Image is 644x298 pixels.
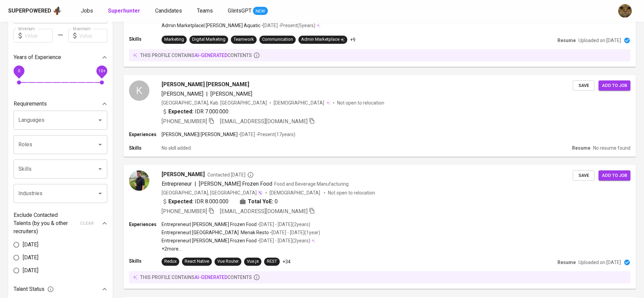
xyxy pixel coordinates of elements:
svg: By Jakarta recruiter [247,171,254,178]
span: Add to job [602,82,627,90]
p: Requirements [14,100,47,108]
span: [PERSON_NAME] [162,91,203,97]
div: Digital Marketing [192,36,225,43]
span: [PHONE_NUMBER] [162,118,207,125]
button: Open [95,189,105,198]
span: Save [576,172,591,180]
span: Jobs [81,7,93,14]
span: [EMAIL_ADDRESS][DOMAIN_NAME] [220,118,308,125]
span: NEW [253,8,268,15]
span: Talent Status [14,285,54,293]
p: Uploaded on [DATE] [578,37,621,44]
p: Resume [557,37,576,44]
p: Skills [129,36,162,42]
p: this profile contains contents [140,52,252,59]
a: Teams [197,7,214,15]
p: Exclude Contacted Talents (by you & other recruiters) [14,211,76,236]
p: +9 [350,36,355,43]
button: Open [95,140,105,149]
img: 03b7e27553b8671699126fc6e01c8920.jpg [129,170,149,191]
p: • [DATE] - Present ( 17 years ) [238,131,295,138]
p: this profile contains contents [140,274,252,281]
p: Not open to relocation [337,99,384,106]
p: Uploaded on [DATE] [578,259,621,266]
div: Marketing [164,36,184,43]
span: GlintsGPT [228,7,252,14]
span: Teams [197,7,213,14]
div: Redux [164,258,177,265]
input: Value [79,29,107,42]
div: Communication [262,36,293,43]
span: Entrepreneur [162,181,192,187]
b: Total YoE: [248,198,273,206]
p: • [DATE] - Present ( 5 years ) [260,22,315,29]
img: ec6c0910-f960-4a00-a8f8-c5744e41279e.jpg [618,4,632,18]
a: Candidates [155,7,183,15]
span: [PERSON_NAME] [210,91,252,97]
div: Superpowered [8,7,51,15]
img: magic_wand.svg [257,190,263,195]
div: Requirements [14,97,107,111]
span: [PERSON_NAME] [PERSON_NAME] [162,80,249,89]
a: Superhunter [108,7,142,15]
p: +2 more ... [162,245,320,252]
span: AI-generated [195,275,227,280]
span: 10+ [98,69,105,73]
p: Not open to relocation [328,189,375,196]
div: React Native [185,258,209,265]
button: Add to job [599,80,630,91]
a: GlintsGPT NEW [228,7,268,15]
span: 0 [18,69,20,73]
span: | [206,90,208,98]
span: Add to job [602,172,627,180]
p: [PERSON_NAME] | [PERSON_NAME] [162,131,238,138]
div: Admin Marketplace [301,36,345,43]
div: IDR 7.000.000 [162,108,228,116]
div: Vue Router [217,258,239,265]
p: Entrepreneur | [PERSON_NAME] Frozen Food [162,221,257,228]
div: Talent Status [14,282,107,296]
a: Jobs [81,7,94,15]
div: [GEOGRAPHIC_DATA], [GEOGRAPHIC_DATA] [162,189,263,196]
b: Expected: [168,198,194,206]
span: [DATE] [23,254,38,262]
button: Add to job [599,170,630,181]
span: 0 [275,198,278,206]
span: [EMAIL_ADDRESS][DOMAIN_NAME] [220,208,308,215]
p: Experiences [129,131,162,138]
p: Skills [129,258,162,264]
b: Expected: [168,108,194,116]
p: +34 [282,258,291,265]
div: Vue.js [247,258,259,265]
p: Experiences [129,221,162,228]
input: Value [24,29,53,42]
b: Superhunter [108,7,140,14]
a: Superpoweredapp logo [8,6,62,16]
p: Resume [557,259,576,266]
span: [DEMOGRAPHIC_DATA] [274,99,325,106]
p: • [DATE] - [DATE] ( 1 year ) [269,229,320,236]
p: Years of Experience [14,53,61,61]
button: Open [95,164,105,174]
span: [PERSON_NAME] [162,170,205,179]
div: Exclude Contacted Talents (by you & other recruiters)clear [14,211,107,236]
span: Save [576,82,591,90]
button: Open [95,115,105,125]
p: Skills [129,145,162,151]
span: AI-generated [195,53,227,58]
p: • [DATE] - [DATE] ( 2 years ) [257,221,310,228]
p: Admin Marketplace | [PERSON_NAME] Aquatic [162,22,260,29]
div: Years of Experience [14,51,107,64]
div: REST [267,258,277,265]
p: • [DATE] - [DATE] ( 2 years ) [257,237,310,244]
div: IDR 8.000.000 [162,198,228,206]
span: [PERSON_NAME] Frozen Food [199,181,272,187]
div: [GEOGRAPHIC_DATA], Kab. [GEOGRAPHIC_DATA] [162,99,267,106]
span: Candidates [155,7,182,14]
span: [DATE] [23,266,38,275]
span: [DEMOGRAPHIC_DATA] [270,189,321,196]
span: Contacted [DATE] [207,171,254,178]
p: No skill added [162,145,191,151]
p: Entrepreneur | [GEOGRAPHIC_DATA]. Menak Resto [162,229,269,236]
span: [DATE] [23,241,38,249]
